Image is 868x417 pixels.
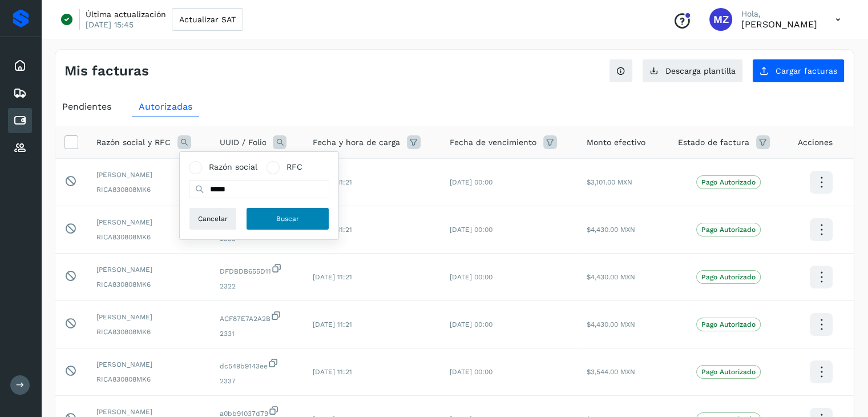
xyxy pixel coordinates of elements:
span: Razón social y RFC [96,137,171,149]
p: [DATE] 15:45 [86,19,134,30]
p: Mariana Zavala Uribe [741,19,817,30]
h4: Mis facturas [64,63,149,79]
span: $4,430.00 MXN [587,320,635,328]
span: $4,430.00 MXN [587,226,635,234]
div: Inicio [8,53,32,78]
span: 2331 [219,328,294,339]
p: Pago Autorizado [701,226,756,234]
button: Actualizar SAT [172,8,243,31]
p: Pago Autorizado [701,178,756,186]
div: Embarques [8,81,32,106]
span: RICA830808MK6 [96,374,201,384]
span: 2322 [219,281,294,291]
span: Fecha de vencimiento [450,137,536,149]
div: Cuentas por pagar [8,108,32,133]
span: [PERSON_NAME] [96,407,201,417]
span: [PERSON_NAME] [96,264,201,275]
span: [DATE] 00:00 [450,226,492,234]
span: Actualizar SAT [179,15,236,23]
span: RICA830808MK6 [96,185,201,195]
p: Última actualización [86,9,166,19]
span: RICA830808MK6 [96,327,201,337]
span: Estado de factura [678,137,749,149]
span: $3,101.00 MXN [587,178,632,186]
span: ACF87E7A2A2B [219,310,294,324]
span: [DATE] 00:00 [450,178,492,186]
span: [PERSON_NAME] [96,170,201,180]
span: [PERSON_NAME] [96,312,201,322]
span: 2337 [219,376,294,386]
span: dc549b9143ee [219,358,294,371]
span: RICA830808MK6 [96,279,201,290]
span: DFDBDB655D11 [219,263,294,276]
p: Hola, [741,9,817,19]
span: Fecha y hora de carga [313,137,400,149]
button: Descarga plantilla [642,59,743,83]
span: [DATE] 11:21 [313,273,352,281]
span: Pendientes [62,101,111,112]
span: [PERSON_NAME] [96,217,201,227]
p: Pago Autorizado [701,273,756,281]
span: Descarga plantilla [665,67,736,75]
span: [DATE] 00:00 [450,368,492,376]
span: Cargar facturas [776,67,837,75]
span: [DATE] 11:21 [313,368,352,376]
div: Proveedores [8,135,32,161]
span: Monto efectivo [587,137,645,149]
span: Autorizadas [139,101,192,112]
span: [PERSON_NAME] [96,359,201,370]
span: Acciones [798,137,833,149]
span: [DATE] 00:00 [450,273,492,281]
span: RICA830808MK6 [96,232,201,242]
p: Pago Autorizado [701,368,756,376]
p: Pago Autorizado [701,320,756,328]
span: UUID / Folio [219,137,266,149]
span: $3,544.00 MXN [587,368,635,376]
span: [DATE] 00:00 [450,320,492,328]
span: [DATE] 11:21 [313,320,352,328]
span: $4,430.00 MXN [587,273,635,281]
button: Cargar facturas [752,59,845,83]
